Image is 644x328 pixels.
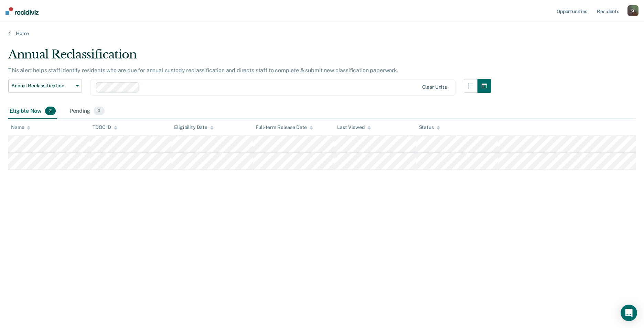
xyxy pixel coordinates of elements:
div: Name [11,124,30,130]
div: Clear units [422,84,447,90]
span: 2 [45,107,56,116]
div: K C [627,5,638,16]
button: Annual Reclassification [8,79,82,93]
button: KC [627,5,638,16]
p: This alert helps staff identify residents who are due for annual custody reclassification and dir... [8,67,398,74]
div: TDOC ID [93,124,117,130]
a: Home [8,30,636,36]
div: Status [419,124,440,130]
div: Annual Reclassification [8,47,491,67]
span: 0 [94,107,104,116]
img: Recidiviz [6,7,39,15]
div: Eligibility Date [174,124,214,130]
div: Eligible Now2 [8,104,57,119]
div: Open Intercom Messenger [621,305,637,321]
span: Annual Reclassification [11,83,73,89]
div: Last Viewed [337,124,371,130]
div: Full-term Release Date [256,124,313,130]
div: Pending0 [68,104,106,119]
